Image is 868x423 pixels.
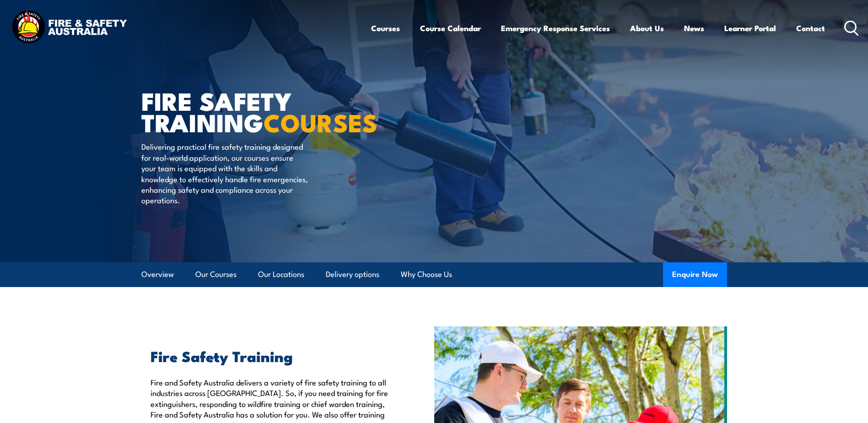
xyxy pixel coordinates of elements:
a: Delivery options [326,262,379,287]
a: Contact [796,16,825,40]
a: Course Calendar [420,16,481,40]
a: About Us [630,16,664,40]
a: Why Choose Us [401,262,452,287]
a: News [684,16,704,40]
a: Learner Portal [724,16,776,40]
h1: FIRE SAFETY TRAINING [141,90,367,132]
a: Emergency Response Services [501,16,610,40]
button: Enquire Now [663,262,727,287]
h2: Fire Safety Training [151,349,392,362]
a: Our Locations [258,262,304,287]
a: Courses [371,16,400,40]
a: Our Courses [195,262,237,287]
p: Delivering practical fire safety training designed for real-world application, our courses ensure... [141,141,308,205]
a: Overview [141,262,174,287]
strong: COURSES [264,103,377,141]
